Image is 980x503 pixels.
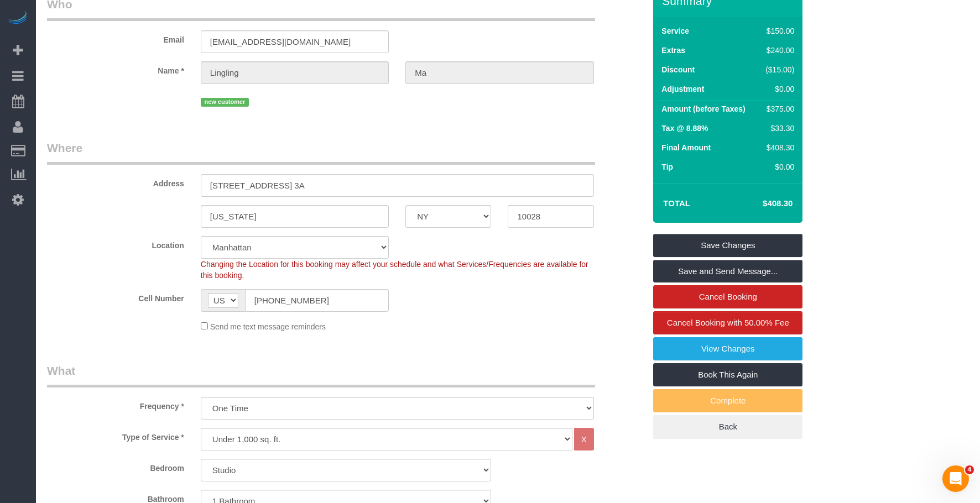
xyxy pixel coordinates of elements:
[39,397,192,412] label: Frequency *
[201,61,389,84] input: First Name
[762,25,795,36] div: $150.00
[661,103,745,114] label: Amount (before Taxes)
[39,428,192,443] label: Type of Service *
[663,198,690,208] strong: Total
[762,142,795,153] div: $408.30
[653,234,802,257] a: Save Changes
[667,318,789,327] span: Cancel Booking with 50.00% Fee
[653,415,802,438] a: Back
[201,30,389,53] input: Email
[39,30,192,45] label: Email
[661,142,711,153] label: Final Amount
[245,289,389,312] input: Cell Number
[47,363,595,387] legend: What
[661,123,708,134] label: Tax @ 8.88%
[201,260,588,280] span: Changing the Location for this booking may affect your schedule and what Services/Frequencies are...
[661,45,685,56] label: Extras
[762,64,795,75] div: ($15.00)
[942,465,969,492] iframe: Intercom live chat
[653,285,802,308] a: Cancel Booking
[39,459,192,474] label: Bedroom
[661,83,704,95] label: Adjustment
[210,322,326,331] span: Send me text message reminders
[653,260,802,283] a: Save and Send Message...
[762,123,795,134] div: $33.30
[47,140,595,165] legend: Where
[661,25,689,36] label: Service
[965,465,974,474] span: 4
[39,174,192,189] label: Address
[653,337,802,360] a: View Changes
[661,161,673,172] label: Tip
[661,64,695,75] label: Discount
[762,161,795,172] div: $0.00
[39,61,192,76] label: Name *
[762,45,795,56] div: $240.00
[762,103,795,114] div: $375.00
[653,311,802,334] a: Cancel Booking with 50.00% Fee
[201,98,249,107] span: new customer
[653,363,802,386] a: Book This Again
[201,205,389,228] input: City
[508,205,593,228] input: Zip Code
[729,199,793,208] h4: $408.30
[7,11,29,27] img: Automaid Logo
[405,61,593,84] input: Last Name
[762,83,795,95] div: $0.00
[39,289,192,304] label: Cell Number
[39,236,192,251] label: Location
